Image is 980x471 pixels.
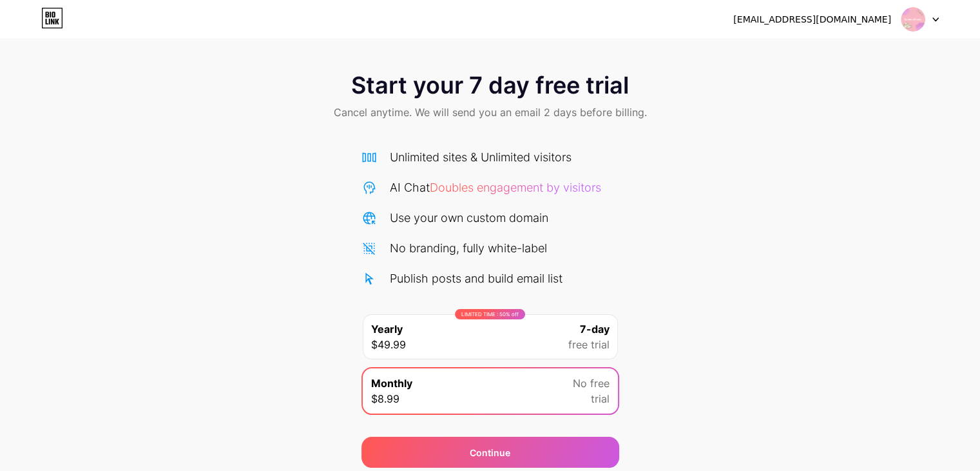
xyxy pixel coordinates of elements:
span: Cancel anytime. We will send you an email 2 days before billing. [334,105,647,120]
span: Doubles engagement by visitors [430,181,601,194]
span: 7-day [580,321,610,337]
span: Yearly [371,321,403,337]
span: Monthly [371,376,412,391]
div: Unlimited sites & Unlimited visitors [390,148,572,166]
div: LIMITED TIME : 50% off [455,309,525,319]
span: Start your 7 day free trial [351,72,629,98]
img: Naruto Nikolov [901,7,925,32]
span: trial [591,391,610,406]
div: [EMAIL_ADDRESS][DOMAIN_NAME] [733,13,891,26]
span: $8.99 [371,391,399,406]
div: No branding, fully white-label [390,239,547,257]
span: $49.99 [371,337,406,352]
div: Use your own custom domain [390,209,548,226]
span: free trial [568,337,610,352]
div: Continue [470,446,510,459]
div: AI Chat [390,179,601,196]
div: Publish posts and build email list [390,270,562,287]
span: No free [573,376,610,391]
